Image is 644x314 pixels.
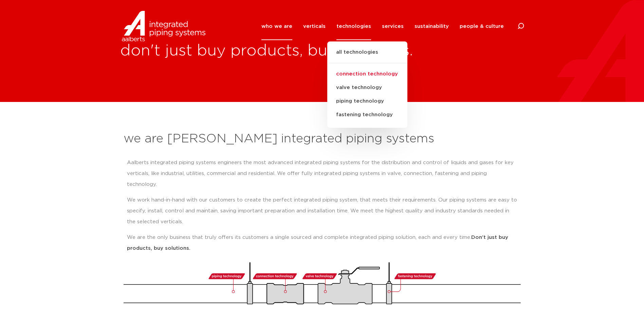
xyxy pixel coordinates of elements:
h2: we are [PERSON_NAME] integrated piping systems [124,131,521,147]
a: sustainability [415,13,449,40]
p: We work hand-in-hand with our customers to create the perfect integrated piping system, that meet... [127,195,517,227]
a: all technologies [327,48,407,63]
a: people & culture [460,13,504,40]
a: services [382,13,404,40]
a: who we are [261,13,292,40]
p: We are the only business that truly offers its customers a single sourced and complete integrated... [127,232,517,254]
ul: technologies [327,41,407,128]
a: verticals [303,13,326,40]
nav: Menu [261,13,504,40]
a: technologies [336,13,371,40]
a: valve technology [327,81,407,94]
a: piping technology [327,94,407,108]
p: Aalberts integrated piping systems engineers the most advanced integrated piping systems for the ... [127,157,517,190]
a: connection technology [327,67,407,81]
a: fastening technology [327,108,407,122]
